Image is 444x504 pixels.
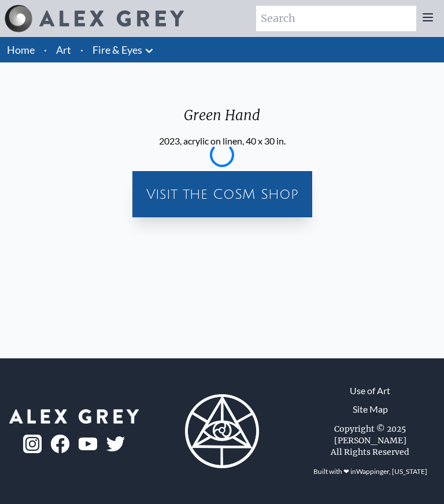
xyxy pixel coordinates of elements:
[310,423,430,446] div: Copyright © 2025 [PERSON_NAME]
[256,6,416,31] input: Search
[23,435,42,453] img: ig-logo.png
[350,384,390,398] a: Use of Art
[79,438,97,451] img: youtube-logo.png
[159,134,286,148] div: 2023, acrylic on linen, 40 x 30 in.
[137,176,308,213] a: Visit the CoSM Shop
[76,37,88,62] li: ·
[356,467,427,476] a: Wappinger, [US_STATE]
[331,446,409,458] div: All Rights Reserved
[106,436,125,451] img: twitter-logo.png
[159,106,286,134] div: Green Hand
[56,42,71,58] a: Art
[353,402,388,416] a: Site Map
[51,435,69,453] img: fb-logo.png
[7,43,35,56] a: Home
[39,37,51,62] li: ·
[309,462,432,481] div: Built with ❤ in
[92,42,142,58] a: Fire & Eyes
